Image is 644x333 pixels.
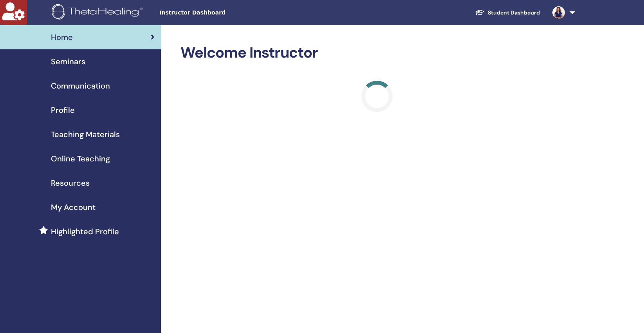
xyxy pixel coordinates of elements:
span: Teaching Materials [51,128,120,140]
span: Instructor Dashboard [159,9,277,17]
a: Student Dashboard [469,5,546,20]
span: Home [51,31,73,43]
img: logo.png [52,4,145,22]
span: Online Teaching [51,153,110,165]
h2: Welcome Instructor [180,44,574,62]
span: Profile [51,104,75,116]
span: Seminars [51,56,85,67]
span: Communication [51,80,110,92]
span: Resources [51,177,90,189]
span: Highlighted Profile [51,226,119,237]
span: My Account [51,201,96,213]
img: default.jpg [552,6,565,19]
img: graduation-cap-white.svg [475,9,485,16]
